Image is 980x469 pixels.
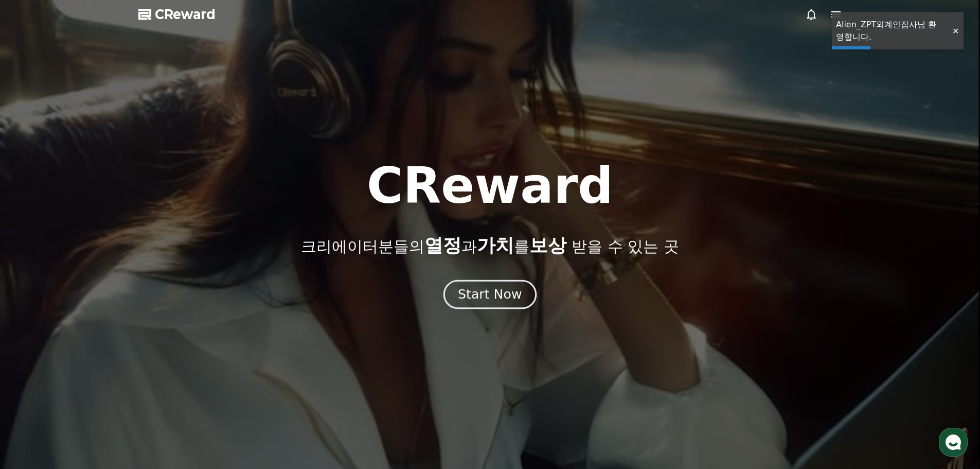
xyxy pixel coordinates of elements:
[94,342,106,351] span: 대화
[443,280,537,309] button: Start Now
[367,161,613,211] h1: CReward
[155,6,216,23] span: CReward
[133,326,198,352] a: 설정
[424,235,461,256] span: 열정
[458,286,522,303] div: Start Now
[68,326,133,352] a: 대화
[446,291,534,301] a: Start Now
[32,342,39,350] span: 홈
[301,235,679,256] p: 크리에이터분들의 과 를 받을 수 있는 곳
[138,6,216,23] a: CReward
[3,326,68,352] a: 홈
[529,235,566,256] span: 보상
[159,342,171,350] span: 설정
[477,235,514,256] span: 가치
